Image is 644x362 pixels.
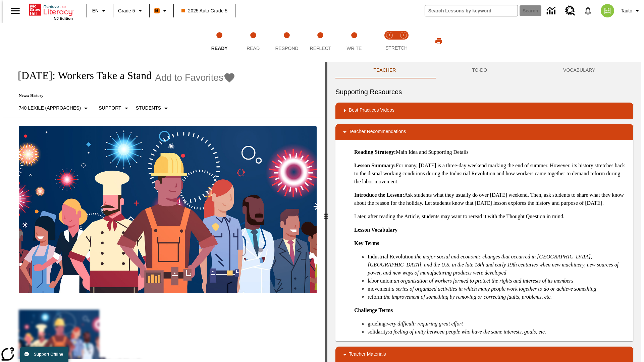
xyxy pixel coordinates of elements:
[92,7,99,14] span: EN
[618,5,644,17] button: Profile/Settings
[16,102,93,114] button: Select Lexile, 740 Lexile (Approaches)
[349,128,406,136] p: Teacher Recommendations
[211,46,228,51] span: Ready
[275,46,298,51] span: Respond
[115,5,147,17] button: Grade: Grade 5, Select a grade
[335,62,434,78] button: Teacher
[368,253,628,277] li: Industrial Revolution:
[434,62,525,78] button: TO-DO
[368,320,628,328] li: grueling:
[354,240,379,246] strong: Key Terms
[387,321,463,326] em: very difficult: requiring great effort
[354,148,628,156] p: Main Idea and Supporting Details
[354,192,404,198] strong: Introduce the Lesson:
[89,5,111,17] button: Language: EN, Select a language
[354,191,628,207] p: Ask students what they usually do over [DATE] weekend. Then, ask students to share what they know...
[267,23,306,60] button: Respond step 3 of 5
[425,5,518,16] input: search field
[368,285,628,293] li: movement:
[368,277,628,285] li: labor union:
[155,72,235,83] button: Add to Favorites - Labor Day: Workers Take a Stand
[155,6,159,15] span: B
[233,23,272,60] button: Read step 2 of 5
[394,23,413,60] button: Stretch Respond step 2 of 2
[354,213,628,221] p: Later, after reading the Article, students may want to reread it with the Thought Question in mind.
[349,351,386,359] p: Teacher Materials
[99,105,121,112] p: Support
[385,45,408,51] span: STRETCH
[96,102,133,114] button: Scaffolds, Support
[597,2,618,19] button: Select a new avatar
[428,35,449,47] button: Print
[621,7,632,14] span: Tauto
[3,62,325,359] div: reading
[525,62,633,78] button: VOCABULARY
[310,46,331,51] span: Reflect
[354,162,628,186] p: For many, [DATE] is a three-day weekend marking the end of summer. However, its history stretches...
[5,1,25,21] button: Open side menu
[354,307,393,313] strong: Challenge Terms
[402,34,404,37] text: 2
[335,23,374,60] button: Write step 5 of 5
[368,293,628,301] li: reform:
[327,62,641,362] div: activity
[346,46,362,51] span: Write
[11,93,235,98] p: News: History
[325,62,327,362] div: Press Enter or Spacebar and then press right and left arrow keys to move the slider
[388,34,390,37] text: 1
[349,107,394,115] p: Best Practices Videos
[389,329,546,335] em: a feeling of unity between people who have the same interests, goals, etc.
[19,126,317,294] img: A banner with a blue background shows an illustrated row of diverse men and women dressed in clot...
[392,286,596,292] em: a series of organized activities in which many people work together to do or achieve something
[247,46,260,51] span: Read
[200,23,239,60] button: Ready step 1 of 5
[579,2,597,19] a: Notifications
[136,105,161,112] p: Students
[335,86,633,97] h6: Supporting Resources
[601,4,614,17] img: avatar image
[380,23,399,60] button: Stretch Read step 1 of 2
[29,2,73,20] div: Home
[354,163,396,168] strong: Lesson Summary:
[301,23,340,60] button: Reflect step 4 of 5
[368,328,628,336] li: solidarity:
[181,7,228,14] span: 2025 Auto Grade 5
[155,72,223,83] span: Add to Favorites
[394,278,574,284] em: an organization of workers formed to protect the rights and interests of its members
[335,62,633,78] div: Instructional Panel Tabs
[20,347,68,362] button: Support Offline
[118,7,135,14] span: Grade 5
[152,5,171,17] button: Boost Class color is orange. Change class color
[354,227,397,233] strong: Lesson Vocabulary
[335,103,633,119] div: Best Practices Videos
[11,69,152,82] h1: [DATE]: Workers Take a Stand
[335,124,633,140] div: Teacher Recommendations
[19,105,81,112] p: 740 Lexile (Approaches)
[133,102,173,114] button: Select Student
[354,149,396,155] strong: Reading Strategy:
[561,2,579,20] a: Resource Center, Will open in new tab
[543,2,561,20] a: Data Center
[34,352,63,357] span: Support Offline
[384,294,552,300] em: the improvement of something by removing or correcting faults, problems, etc.
[368,254,619,276] em: the major social and economic changes that occurred in [GEOGRAPHIC_DATA], [GEOGRAPHIC_DATA], and ...
[54,16,73,20] span: NJ Edition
